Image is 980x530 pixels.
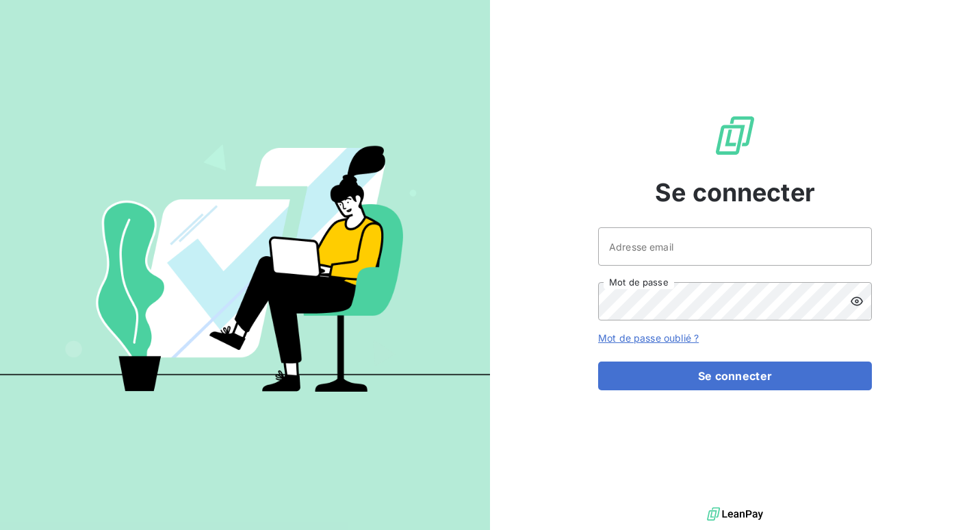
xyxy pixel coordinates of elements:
input: placeholder [598,227,872,266]
a: Mot de passe oublié ? [598,332,699,344]
img: logo [707,504,763,525]
button: Se connecter [598,362,872,390]
span: Se connecter [655,174,815,211]
img: Logo LeanPay [713,114,757,157]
